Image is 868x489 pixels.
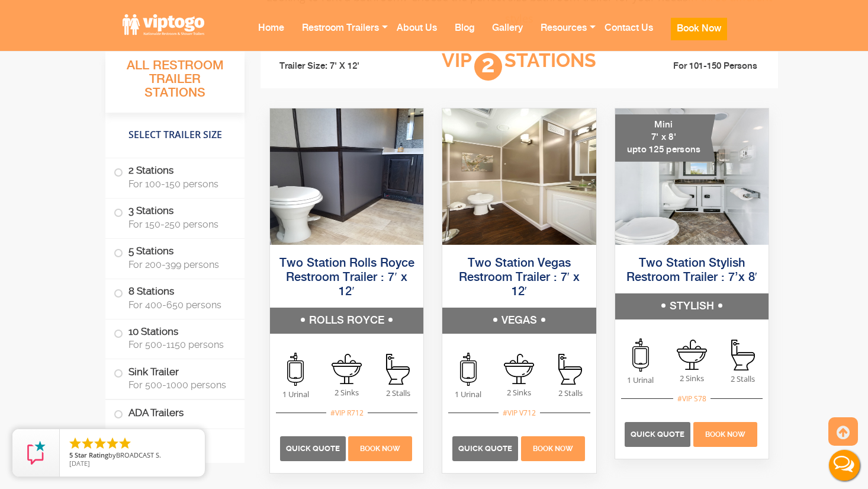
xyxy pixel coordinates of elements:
a: Two Station Rolls Royce Restroom Trailer : 7′ x 12′ [279,257,414,298]
span: 2 Sinks [321,387,372,398]
span: 2 Stalls [545,388,596,399]
h3: VIP Stations [396,50,643,83]
a: Book Now [662,12,736,66]
img: A mini restroom trailer with two separate stations and separate doors for males and females [615,108,769,245]
span: 2 Sinks [494,387,545,398]
span: 5 [69,450,73,459]
img: Side view of two station restroom trailer with separate doors for males and females [270,108,423,245]
span: 1 Urinal [615,375,666,386]
label: 5 Stations [114,239,236,276]
h5: VEGAS [442,308,596,334]
span: 2 [474,53,502,81]
span: Quick Quote [631,430,684,439]
label: Sink Trailer [114,359,236,396]
li: Trailer Size: 7' X 12' [269,50,396,84]
span: 1 Urinal [270,389,321,400]
a: Gallery [483,12,532,59]
a: Resources [532,12,596,59]
li:  [118,436,132,450]
label: 10 Stations [114,319,236,356]
span: Book Now [360,445,400,453]
span: Quick Quote [286,444,340,453]
img: Review Rating [24,441,48,465]
span: 1 Urinal [442,389,493,400]
img: an icon of urinal [632,338,649,372]
a: Contact Us [596,12,662,59]
li:  [81,436,95,450]
h4: Select Trailer Size [105,118,245,152]
img: an icon of urinal [460,353,477,386]
a: Two Station Stylish Restroom Trailer : 7’x 8′ [626,257,757,284]
button: Book Now [671,18,727,40]
div: Mini 7' x 8' upto 125 persons [615,114,716,162]
a: Book Now [519,442,586,453]
img: an icon of sink [677,340,707,370]
h5: STYLISH [615,293,769,319]
span: Book Now [705,430,745,439]
span: BROADCAST S. [116,450,161,459]
span: For 400-650 persons [128,299,230,310]
img: an icon of stall [731,340,755,370]
li: For 101-150 Persons [643,60,770,73]
a: Book Now [692,428,759,439]
div: #VIP S78 [673,393,711,404]
span: For 100-150 persons [128,178,230,190]
a: Home [249,12,293,59]
a: Blog [446,12,483,59]
span: 2 Sinks [666,373,717,384]
span: For 500-1000 persons [128,379,230,391]
img: an icon of stall [386,354,410,385]
span: Quick Quote [458,444,512,453]
div: #VIP R712 [326,407,368,418]
img: Side view of two station restroom trailer with separate doors for males and females [442,108,596,245]
a: Book Now [347,442,414,453]
span: Star Rating [75,450,108,459]
span: 2 Stalls [718,373,769,385]
span: by [69,452,195,460]
a: Restroom Trailers [293,12,388,59]
label: ADA Trailers [114,400,236,426]
li:  [105,436,120,450]
span: [DATE] [69,459,90,468]
a: Quick Quote [280,442,347,453]
li:  [68,436,82,450]
label: 8 Stations [114,279,236,316]
label: 3 Stations [114,199,236,235]
span: For 200-399 persons [128,259,230,270]
a: Quick Quote [625,428,692,439]
button: Live Chat [821,442,868,489]
h3: All Restroom Trailer Stations [105,55,245,113]
a: Quick Quote [452,442,519,453]
img: an icon of sink [332,354,362,384]
div: #VIP V712 [499,407,540,418]
span: Book Now [533,445,573,453]
a: Two Station Vegas Restroom Trailer : 7′ x 12′ [459,257,580,298]
span: 2 Stalls [372,388,423,399]
img: an icon of sink [504,354,534,384]
img: an icon of stall [558,354,582,385]
li:  [93,436,107,450]
span: For 500-1150 persons [128,339,230,350]
a: About Us [388,12,446,59]
span: For 150-250 persons [128,219,230,230]
label: 2 Stations [114,158,236,195]
img: an icon of urinal [287,353,304,386]
h5: ROLLS ROYCE [270,308,423,334]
